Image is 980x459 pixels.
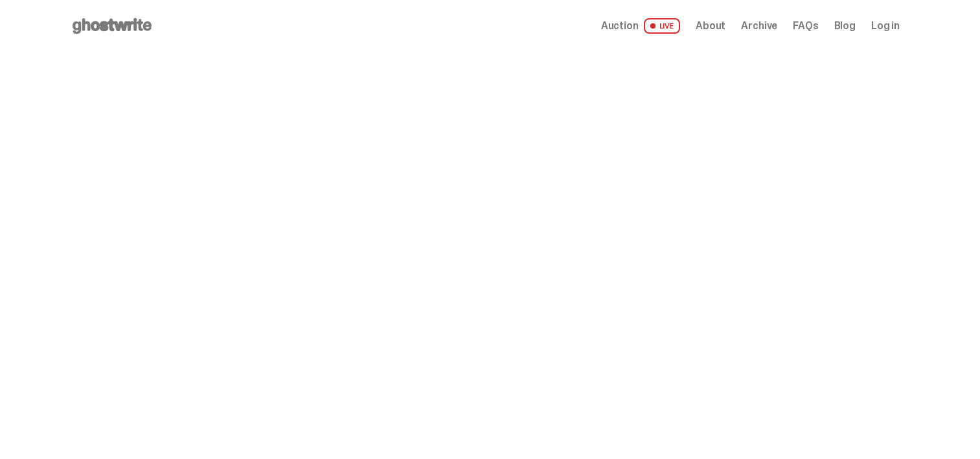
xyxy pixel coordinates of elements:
[601,18,680,34] a: Auction LIVE
[741,21,777,31] a: Archive
[793,21,818,31] a: FAQs
[834,21,856,31] a: Blog
[871,21,900,31] a: Log in
[696,21,725,31] a: About
[601,21,639,31] span: Auction
[644,18,681,34] span: LIVE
